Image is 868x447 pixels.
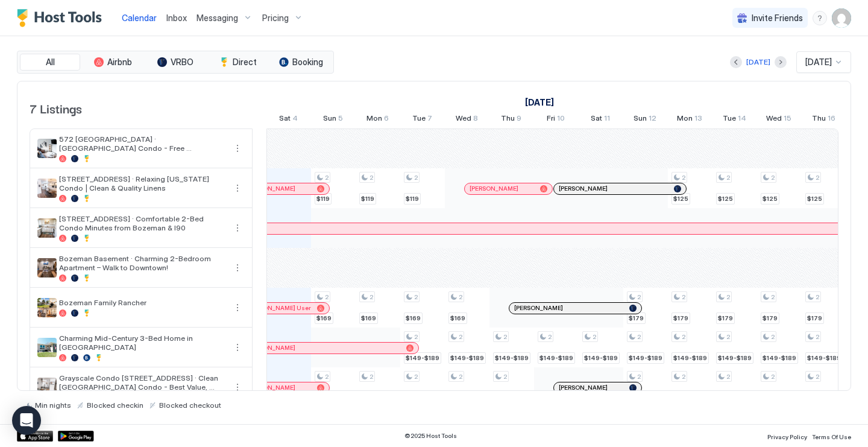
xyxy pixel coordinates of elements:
button: More options [230,221,245,235]
span: [PERSON_NAME] [247,185,295,192]
span: Thu [501,113,515,126]
a: October 16, 2025 [809,111,838,128]
button: Previous month [730,56,742,68]
span: VRBO [171,57,193,68]
span: $179 [629,314,644,322]
span: $149-$189 [584,354,618,362]
span: [STREET_ADDRESS] · Comfortable 2-Bed Condo Minutes from Bozeman & I90 [59,214,225,232]
a: App Store [17,431,53,442]
span: Wed [456,113,471,126]
a: Inbox [166,11,187,24]
span: 2 [726,333,730,341]
span: Tue [412,113,426,126]
button: More options [230,181,245,195]
a: Privacy Policy [767,430,807,442]
span: Privacy Policy [767,433,807,440]
span: Sun [323,113,336,126]
span: 2 [459,333,462,341]
span: 2 [325,174,329,182]
span: 2 [771,293,775,301]
span: Booking [292,57,323,68]
span: $179 [763,314,778,322]
span: $149-$189 [539,354,573,362]
div: listing image [37,218,57,238]
span: 2 [548,333,552,341]
span: 2 [726,373,730,381]
span: 12 [649,113,656,126]
span: Blocked checkout [159,401,221,410]
span: 2 [771,174,775,182]
span: 2 [593,333,596,341]
span: 2 [637,293,641,301]
span: 4 [292,113,298,126]
span: $169 [316,314,332,322]
span: 572 [GEOGRAPHIC_DATA] · [GEOGRAPHIC_DATA] Condo - Free Laundry/Central Location [59,135,225,153]
span: [PERSON_NAME] [559,185,608,192]
span: Calendar [122,13,157,23]
div: menu [813,11,827,25]
span: $149-$189 [673,354,707,362]
span: [PERSON_NAME] User [247,304,311,312]
span: [PERSON_NAME] [247,384,295,392]
span: 2 [726,174,730,182]
span: 10 [557,113,565,126]
span: 2 [726,293,730,301]
a: Terms Of Use [812,430,851,442]
a: October 13, 2025 [674,111,705,128]
a: October 4, 2025 [276,111,301,128]
button: More options [230,261,245,275]
span: $125 [673,195,688,203]
span: Blocked checkin [87,401,143,410]
span: 2 [682,373,685,381]
span: [DATE] [805,57,832,68]
span: Invite Friends [752,13,803,24]
button: [DATE] [744,55,772,69]
div: menu [230,340,245,355]
span: $119 [361,195,374,203]
span: Sun [634,113,647,126]
span: 11 [604,113,610,126]
span: $149-$189 [495,354,529,362]
button: Next month [775,56,787,68]
span: Sat [279,113,291,126]
div: listing image [37,298,57,317]
span: $149-$189 [763,354,796,362]
span: Bozeman Family Rancher [59,298,225,307]
span: 2 [414,293,418,301]
div: menu [230,300,245,315]
span: $179 [807,314,822,322]
span: $149-$189 [807,354,841,362]
div: listing image [37,258,57,277]
span: 2 [414,174,418,182]
span: $169 [361,314,376,322]
button: More options [230,300,245,315]
div: tab-group [17,51,334,74]
span: $169 [450,314,465,322]
button: More options [230,380,245,395]
span: 2 [414,333,418,341]
span: Airbnb [107,57,132,68]
span: 2 [816,293,819,301]
span: Inbox [166,13,187,23]
a: October 11, 2025 [588,111,613,128]
span: 7 Listings [30,99,82,117]
span: 14 [738,113,746,126]
span: 2 [503,333,507,341]
div: Host Tools Logo [17,9,107,27]
span: 2 [459,293,462,301]
span: Sat [591,113,602,126]
span: 2 [771,373,775,381]
span: $149-$189 [629,354,662,362]
a: October 12, 2025 [631,111,659,128]
a: October 7, 2025 [409,111,435,128]
a: Calendar [122,11,157,24]
span: Tue [723,113,736,126]
a: October 5, 2025 [320,111,346,128]
span: Min nights [35,401,71,410]
span: [PERSON_NAME] [247,344,295,352]
a: October 8, 2025 [453,111,481,128]
span: $149-$189 [406,354,439,362]
div: listing image [37,179,57,198]
span: 2 [816,373,819,381]
span: 2 [325,293,329,301]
